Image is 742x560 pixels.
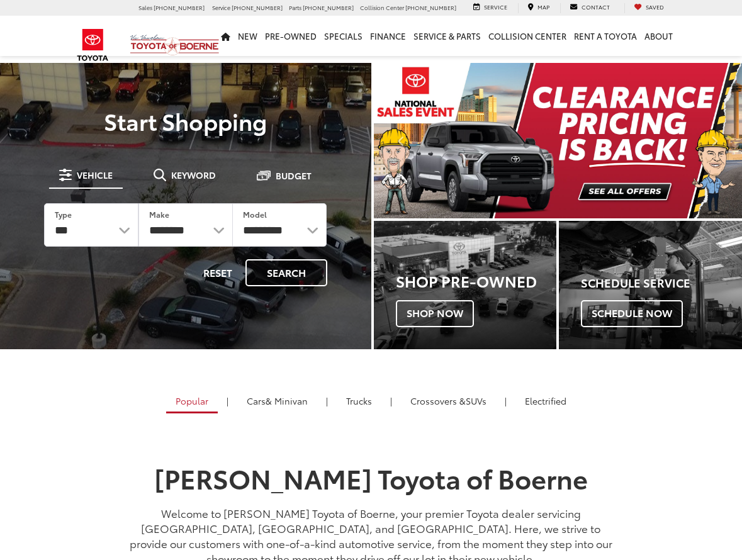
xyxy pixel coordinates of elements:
a: Service & Parts: Opens in a new tab [410,16,485,56]
span: Saved [646,3,664,11]
img: Vic Vaughan Toyota of Boerne [130,34,220,56]
span: Budget [276,171,312,180]
span: Collision Center [360,3,404,11]
a: Service [464,3,517,13]
span: Crossovers & [410,395,466,407]
div: Toyota [374,221,557,349]
span: [PHONE_NUMBER] [232,3,283,11]
div: Toyota [559,221,742,349]
button: Click to view previous picture. [374,88,429,193]
a: Contact [560,3,619,13]
span: [PHONE_NUMBER] [405,3,456,11]
img: Toyota [69,25,116,65]
a: Rent a Toyota [570,16,641,56]
li: | [323,395,331,407]
h3: Shop Pre-Owned [396,272,557,289]
span: Service [212,3,230,11]
h1: [PERSON_NAME] Toyota of Boerne [126,463,616,492]
a: Collision Center [485,16,570,56]
p: Start Shopping [26,108,345,133]
a: Popular [166,390,218,413]
span: Vehicle [77,171,113,179]
li: | [223,395,232,407]
button: Search [245,259,327,286]
span: Schedule Now [581,300,683,327]
span: & Minivan [266,395,308,407]
a: SUVs [401,390,496,412]
a: Map [518,3,559,13]
span: Keyword [171,171,216,179]
a: Home [217,16,234,56]
span: Parts [289,3,301,11]
span: Shop Now [396,300,474,327]
label: Model [243,209,267,220]
a: Pre-Owned [261,16,320,56]
a: Trucks [337,390,381,412]
a: About [641,16,677,56]
a: Shop Pre-Owned Shop Now [374,221,557,349]
label: Make [149,209,169,220]
span: Sales [138,3,152,11]
a: Finance [366,16,410,56]
li: | [387,395,395,407]
a: Cars [237,390,317,412]
a: Specials [320,16,366,56]
li: | [502,395,510,407]
span: Service [484,3,507,11]
a: My Saved Vehicles [624,3,673,13]
button: Reset [193,259,243,286]
span: Contact [582,3,610,11]
button: Click to view next picture. [687,88,742,193]
h4: Schedule Service [581,277,742,289]
span: Map [537,3,549,11]
label: Type [55,209,72,220]
span: [PHONE_NUMBER] [154,3,205,11]
a: Electrified [515,390,576,412]
span: [PHONE_NUMBER] [303,3,354,11]
a: Schedule Service Schedule Now [559,221,742,349]
a: New [234,16,261,56]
